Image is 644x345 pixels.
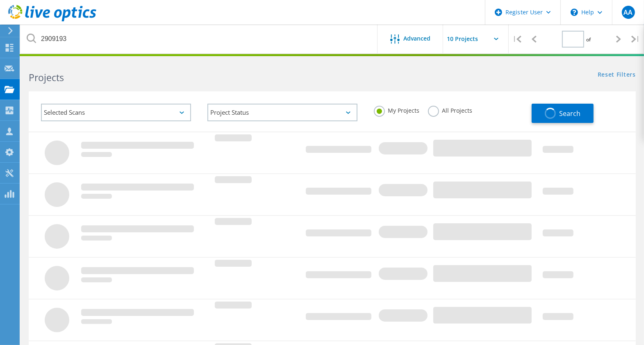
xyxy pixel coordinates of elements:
label: All Projects [428,106,473,113]
button: Search [532,104,594,123]
div: | [509,25,526,54]
span: AA [624,9,633,16]
b: Projects [29,71,64,84]
div: Project Status [207,104,357,121]
a: Live Optics Dashboard [8,17,96,23]
div: Selected Scans [41,104,191,121]
label: My Projects [374,106,420,113]
div: | [627,25,644,54]
span: of [586,36,591,43]
a: Reset Filters [598,72,636,79]
input: Search projects by name, owner, ID, company, etc [20,25,378,53]
svg: \n [571,9,578,16]
span: Advanced [404,36,431,41]
span: Search [559,109,580,118]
